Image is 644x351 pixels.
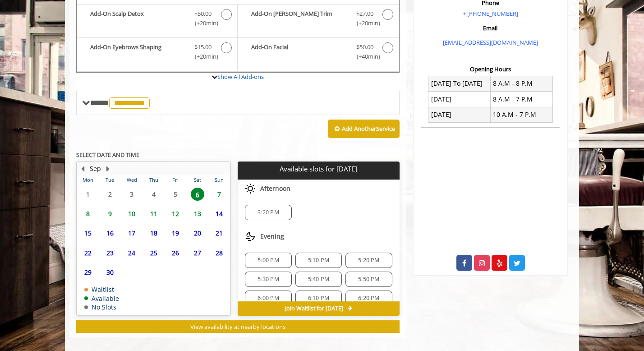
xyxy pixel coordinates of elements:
[186,223,208,243] td: Select day20
[121,175,143,185] th: Wed
[81,246,95,259] span: 22
[212,226,226,240] span: 21
[125,207,138,220] span: 10
[84,304,119,310] td: No Slots
[125,246,138,259] span: 24
[103,207,117,220] span: 9
[77,204,99,223] td: Select day8
[79,164,86,174] button: Previous Month
[143,204,164,223] td: Select day11
[260,185,290,192] span: Afternoon
[165,175,186,185] th: Fri
[104,164,111,174] button: Next Month
[245,231,256,242] img: evening slots
[169,226,182,240] span: 19
[208,243,230,262] td: Select day28
[208,204,230,223] td: Select day14
[99,263,120,282] td: Select day30
[84,295,119,302] td: Available
[81,226,95,240] span: 15
[147,246,161,259] span: 25
[147,226,161,240] span: 18
[121,223,143,243] td: Select day17
[103,246,117,259] span: 23
[99,175,120,185] th: Tue
[77,243,99,262] td: Select day22
[99,223,120,243] td: Select day16
[191,226,204,240] span: 20
[165,243,186,262] td: Select day26
[165,204,186,223] td: Select day12
[125,226,138,240] span: 17
[208,185,230,204] td: Select day7
[186,204,208,223] td: Select day13
[260,233,284,240] span: Evening
[121,243,143,262] td: Select day24
[191,188,204,201] span: 6
[77,223,99,243] td: Select day15
[208,175,230,185] th: Sun
[169,207,182,220] span: 12
[99,204,120,223] td: Select day9
[81,207,95,220] span: 8
[169,246,182,259] span: 26
[77,175,99,185] th: Mon
[186,185,208,204] td: Select day6
[77,263,99,282] td: Select day29
[165,223,186,243] td: Select day19
[121,204,143,223] td: Select day10
[212,246,226,259] span: 28
[99,243,120,262] td: Select day23
[212,207,226,220] span: 14
[103,266,117,279] span: 30
[186,175,208,185] th: Sat
[143,175,164,185] th: Thu
[143,223,164,243] td: Select day18
[84,286,119,293] td: Waitlist
[81,266,95,279] span: 29
[245,183,256,194] img: afternoon slots
[90,164,101,174] button: Sep
[191,207,204,220] span: 13
[212,188,226,201] span: 7
[147,207,161,220] span: 11
[186,243,208,262] td: Select day27
[191,246,204,259] span: 27
[103,226,117,240] span: 16
[208,223,230,243] td: Select day21
[143,243,164,262] td: Select day25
